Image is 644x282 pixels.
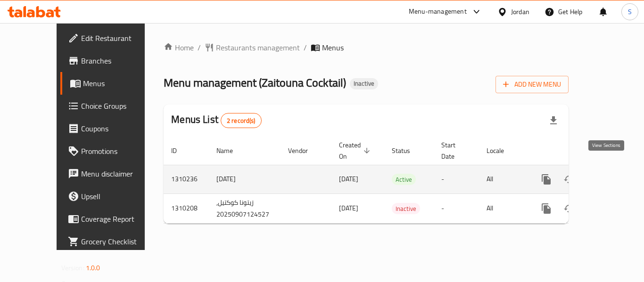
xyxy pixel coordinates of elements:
[511,7,529,17] div: Jordan
[209,165,281,193] td: [DATE]
[61,262,84,274] span: Version:
[535,197,558,220] button: more
[409,6,467,17] div: Menu-management
[322,42,344,53] span: Menus
[392,145,422,156] span: Status
[81,32,157,44] span: Edit Restaurant
[487,145,516,156] span: Locale
[81,168,157,179] span: Menu disclaimer
[350,78,378,89] div: Inactive
[60,72,164,95] a: Menus
[81,55,157,66] span: Branches
[542,109,565,132] div: Export file
[60,162,164,185] a: Menu disclaimer
[434,193,479,223] td: -
[83,78,157,89] span: Menus
[221,113,262,128] div: Total records count
[81,236,157,247] span: Grocery Checklist
[209,193,281,223] td: زيتونا كوكتيل, 20250907124527
[479,193,528,223] td: All
[60,140,164,162] a: Promotions
[288,145,320,156] span: Vendor
[392,174,416,185] span: Active
[60,117,164,140] a: Coupons
[528,137,633,165] th: Actions
[216,145,245,156] span: Name
[479,165,528,193] td: All
[60,185,164,208] a: Upsell
[164,193,209,223] td: 1310208
[81,100,157,112] span: Choice Groups
[558,197,580,220] button: Change Status
[164,165,209,193] td: 1310236
[86,262,100,274] span: 1.0.0
[171,113,261,128] h2: Menus List
[503,79,561,90] span: Add New Menu
[81,213,157,225] span: Coverage Report
[164,137,633,224] table: enhanced table
[350,80,378,88] span: Inactive
[171,145,189,156] span: ID
[535,168,558,191] button: more
[392,203,420,214] div: Inactive
[81,123,157,134] span: Coupons
[60,208,164,230] a: Coverage Report
[392,174,416,185] div: Active
[495,76,569,93] button: Add New Menu
[198,42,201,53] li: /
[164,42,569,53] nav: breadcrumb
[628,7,632,17] span: S
[205,42,300,53] a: Restaurants management
[441,139,468,162] span: Start Date
[216,42,300,53] span: Restaurants management
[164,72,346,93] span: Menu management ( Zaitouna Cocktail )
[60,49,164,72] a: Branches
[81,145,157,157] span: Promotions
[60,95,164,117] a: Choice Groups
[221,116,261,125] span: 2 record(s)
[60,27,164,49] a: Edit Restaurant
[558,168,580,191] button: Change Status
[434,165,479,193] td: -
[304,42,307,53] li: /
[392,203,420,214] span: Inactive
[81,191,157,202] span: Upsell
[339,139,373,162] span: Created On
[339,202,358,214] span: [DATE]
[164,42,194,53] a: Home
[60,230,164,253] a: Grocery Checklist
[339,173,358,185] span: [DATE]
